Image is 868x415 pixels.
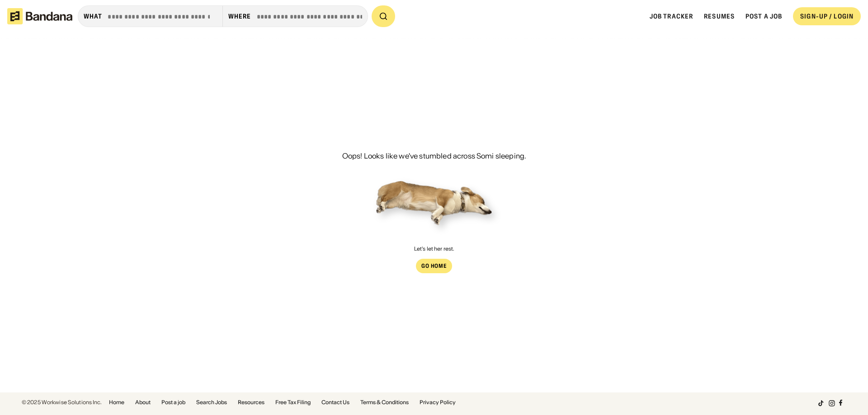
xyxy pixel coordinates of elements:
div: SIGN-UP / LOGIN [800,12,854,20]
div: Where [228,12,251,20]
img: Somi sleeping [376,181,492,225]
a: Terms & Conditions [360,400,409,405]
a: Post a job [745,12,782,20]
div: © 2025 Workwise Solutions Inc. [22,400,102,405]
a: Free Tax Filing [275,400,311,405]
a: Contact Us [321,400,349,405]
a: Job Tracker [650,12,693,20]
a: Home [109,400,124,405]
div: Go Home [421,263,447,269]
a: Privacy Policy [420,400,456,405]
img: Bandana logotype [7,8,72,24]
a: Post a job [161,400,185,405]
div: Oops! Looks like we've stumbled across Somi sleeping. [342,152,526,159]
a: Resumes [704,12,735,20]
a: About [135,400,151,405]
a: Resources [238,400,264,405]
div: what [84,12,102,20]
a: Search Jobs [196,400,227,405]
div: Let's let her rest. [414,246,454,252]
